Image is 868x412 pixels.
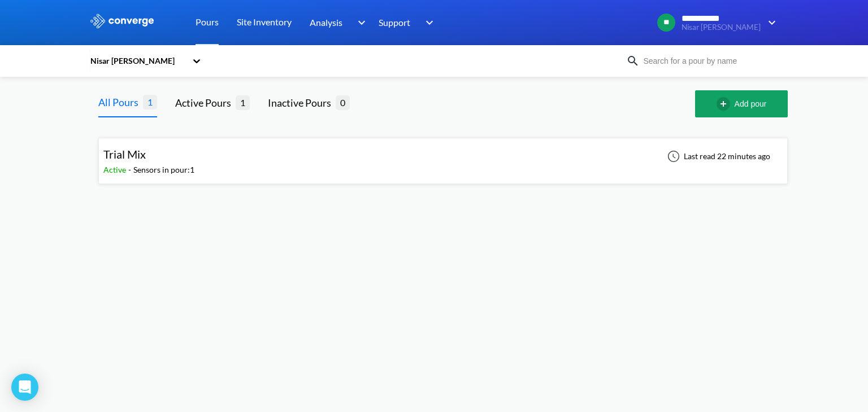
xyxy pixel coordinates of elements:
[89,14,155,28] img: logo_ewhite.svg
[640,55,776,67] input: Search for a pour by name
[268,95,336,111] div: Inactive Pours
[761,16,779,29] img: downArrow.svg
[98,151,788,160] a: Trial MixActive-Sensors in pour:1Last read 22 minutes ago
[379,15,410,29] span: Support
[103,147,146,161] span: Trial Mix
[418,16,436,29] img: downArrow.svg
[133,164,194,176] div: Sensors in pour: 1
[143,95,157,109] span: 1
[626,54,640,68] img: icon-search.svg
[103,165,128,174] span: Active
[336,95,350,109] span: 0
[11,374,38,401] div: Open Intercom Messenger
[98,94,143,110] div: All Pours
[717,97,735,111] img: add-circle-outline.svg
[128,165,133,174] span: -
[175,95,236,111] div: Active Pours
[350,16,368,29] img: downArrow.svg
[682,23,761,32] span: Nisar [PERSON_NAME]
[310,15,342,29] span: Analysis
[89,55,186,67] div: Nisar [PERSON_NAME]
[236,95,250,109] span: 1
[661,150,774,163] div: Last read 22 minutes ago
[695,90,788,117] button: Add pour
